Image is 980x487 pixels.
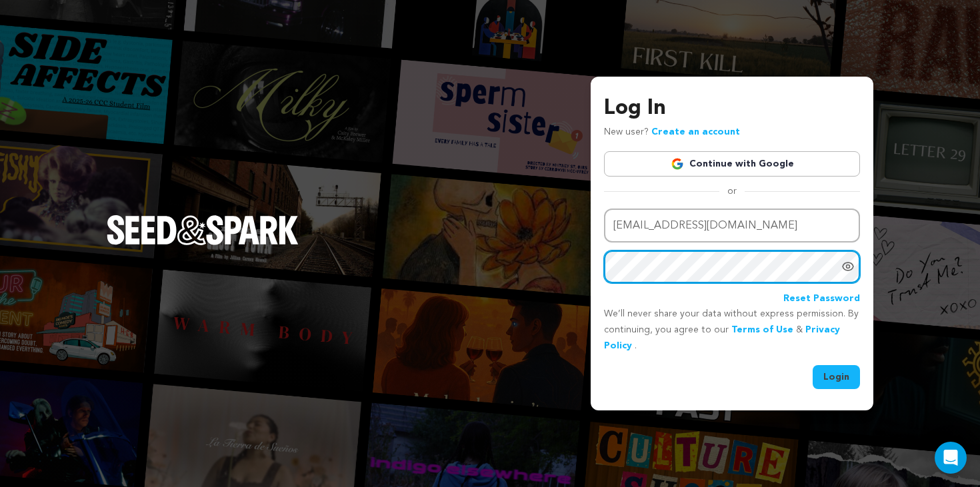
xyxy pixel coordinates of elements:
[651,127,740,137] a: Create an account
[604,93,860,125] h3: Log In
[107,215,299,244] img: Seed&Spark Logo
[783,291,860,307] a: Reset Password
[604,209,860,243] input: Email address
[813,365,860,389] button: Login
[604,325,840,350] a: Privacy Policy
[719,185,745,198] span: or
[671,157,684,171] img: Google logo
[841,260,855,273] a: Show password as plain text. Warning: this will display your password on the screen.
[604,306,860,354] p: We’ll never share your data without express permission. By continuing, you agree to our & .
[935,442,967,474] div: Open Intercom Messenger
[731,325,793,334] a: Terms of Use
[604,125,740,141] p: New user?
[107,215,299,271] a: Seed&Spark Homepage
[604,151,860,177] a: Continue with Google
